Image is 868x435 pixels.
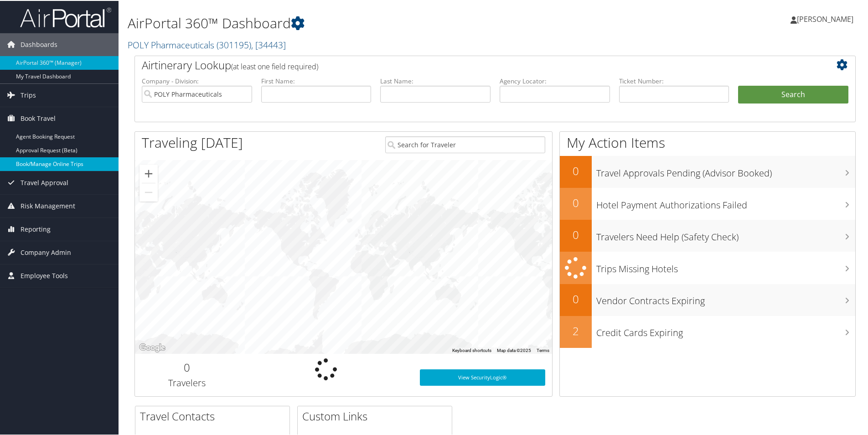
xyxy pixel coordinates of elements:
[128,38,286,50] a: POLY Pharmaceuticals
[596,225,855,243] h3: Travelers Need Help (Safety Check)
[497,347,531,352] span: Map data ©2025
[560,322,592,338] h2: 2
[140,408,289,423] h2: Travel Contacts
[596,161,855,179] h3: Travel Approvals Pending (Advisor Booked)
[142,57,788,72] h2: Airtinerary Lookup
[420,368,545,385] a: View SecurityLogic®
[142,76,252,85] label: Company - Division:
[137,341,167,353] img: Google
[738,85,848,103] button: Search
[596,193,855,211] h3: Hotel Payment Authorizations Failed
[560,226,592,242] h2: 0
[21,264,68,286] span: Employee Tools
[380,76,491,85] label: Last Name:
[21,194,75,217] span: Risk Management
[21,217,51,240] span: Reporting
[560,251,855,283] a: Trips Missing Hotels
[790,5,863,32] a: [PERSON_NAME]
[139,182,158,201] button: Zoom out
[20,6,111,27] img: airportal-logo.png
[560,290,592,306] h2: 0
[596,257,855,274] h3: Trips Missing Hotels
[596,289,855,306] h3: Vendor Contracts Expiring
[261,76,372,85] label: First Name:
[560,194,592,210] h2: 0
[142,376,232,388] h3: Travelers
[21,32,57,55] span: Dashboards
[21,171,68,193] span: Travel Approval
[128,13,618,32] h1: AirPortal 360™ Dashboard
[560,155,855,187] a: 0Travel Approvals Pending (Advisor Booked)
[560,132,855,151] h1: My Action Items
[619,76,729,85] label: Ticket Number:
[500,76,610,85] label: Agency Locator:
[560,219,855,251] a: 0Travelers Need Help (Safety Check)
[142,132,243,151] h1: Traveling [DATE]
[21,240,71,263] span: Company Admin
[560,187,855,219] a: 0Hotel Payment Authorizations Failed
[142,359,232,374] h2: 0
[302,408,452,423] h2: Custom Links
[537,347,549,352] a: Terms (opens in new tab)
[217,38,251,50] span: ( 301195 )
[560,162,592,178] h2: 0
[596,321,855,338] h3: Credit Cards Expiring
[139,164,158,182] button: Zoom in
[251,38,286,50] span: , [ 34443 ]
[385,135,545,152] input: Search for Traveler
[560,315,855,347] a: 2Credit Cards Expiring
[21,106,56,129] span: Book Travel
[231,61,318,71] span: (at least one field required)
[452,347,491,353] button: Keyboard shortcuts
[797,13,853,23] span: [PERSON_NAME]
[137,341,167,353] a: Open this area in Google Maps (opens a new window)
[21,83,36,106] span: Trips
[560,283,855,315] a: 0Vendor Contracts Expiring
